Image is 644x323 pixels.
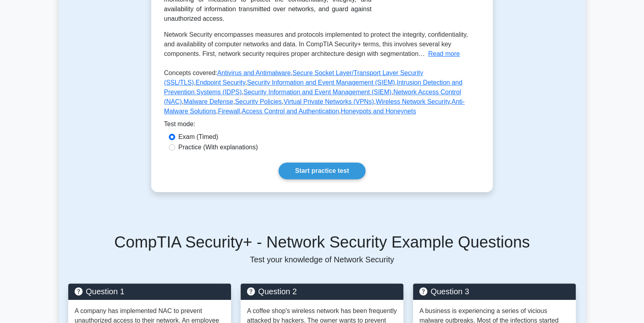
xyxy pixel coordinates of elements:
[247,79,395,86] a: Security Information and Event Management (SIEM)
[428,49,460,59] button: Read more
[164,69,423,86] a: Secure Socket Layer/Transport Layer Security (SSL/TLS)
[419,287,569,296] h5: Question 3
[164,119,480,132] div: Test mode:
[184,98,233,105] a: Malware Defense
[284,98,374,105] a: Virtual Private Networks (VPNs)
[243,89,391,95] a: Security Information and Event Management (SIEM)
[235,98,282,105] a: Security Policies
[164,68,480,119] p: Concepts covered: , , , , , , , , , , , , , ,
[247,287,397,296] h5: Question 2
[68,232,576,252] h5: CompTIA Security+ - Network Security Example Questions
[279,162,365,179] a: Start practice test
[341,108,416,115] a: Honeypots and Honeynets
[178,132,218,142] label: Exam (Timed)
[68,255,576,264] p: Test your knowledge of Network Security
[196,79,245,86] a: Endpoint Security
[164,31,468,57] span: Network Security encompasses measures and protocols implemented to protect the integrity, confide...
[242,108,339,115] a: Access Control and Authentication
[376,98,450,105] a: Wireless Network Security
[218,108,240,115] a: Firewall
[217,69,290,76] a: Antivirus and Antimalware
[178,143,258,152] label: Practice (With explanations)
[75,287,225,296] h5: Question 1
